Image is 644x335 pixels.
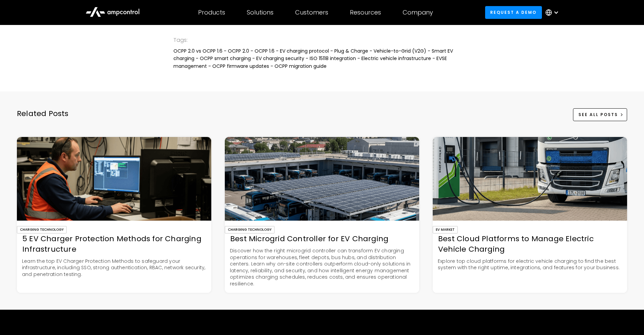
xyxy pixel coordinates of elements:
[573,108,627,121] a: See All Posts
[247,9,273,16] div: Solutions
[17,234,211,255] div: 5 EV Charger Protection Methods for Charging Infrastructure
[17,258,211,278] p: Learn the top EV Charger Protection Methods to safeguard your infrastructure, including SSO, stro...
[17,137,211,293] a: Charging Technology5 EV Charger Protection Methods for Charging InfrastructureLearn the top EV Ch...
[17,226,67,233] div: Charging Technology
[295,9,328,16] div: Customers
[225,137,419,221] img: Best Microgrid Controller for EV Charging
[433,258,627,271] p: Explore top cloud platforms for electric vehicle charging to find the best system with the right ...
[173,47,471,70] div: OCPP 2.0 vs OCPP 1.6 - OCPP 2.0 - OCPP 1.6 - EV charging protocol - Plug & Charge - Vehicle-to-Gr...
[225,226,275,233] div: Charging Technology
[433,234,627,255] div: Best Cloud Platforms to Manage Electric Vehicle Charging
[225,234,419,244] div: Best Microgrid Controller for EV Charging
[403,9,433,16] div: Company
[198,9,225,16] div: Products
[350,9,381,16] div: Resources
[485,6,542,19] a: Request a demo
[173,36,471,45] div: Tags:
[17,109,69,129] div: Related Posts
[578,112,618,118] div: See All Posts
[433,137,627,293] a: EV MarketBest Cloud Platforms to Manage Electric Vehicle ChargingExplore top cloud platforms for ...
[433,226,458,233] div: EV Market
[433,137,627,221] img: Best Cloud Platforms to Manage Electric Vehicle Charging
[225,137,419,293] a: Charging TechnologyBest Microgrid Controller for EV ChargingDiscover how the right microgrid cont...
[225,248,419,287] p: Discover how the right microgrid controller can transform EV charging operations for warehouses, ...
[17,137,211,221] img: 5 EV Charger Protection Methods for Charging Infrastructure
